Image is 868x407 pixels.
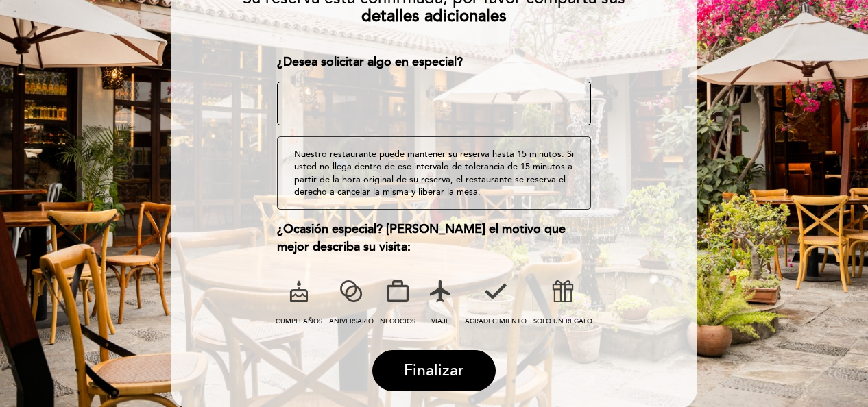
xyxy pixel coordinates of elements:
[277,221,592,256] div: ¿Ocasión especial? [PERSON_NAME] el motivo que mejor describa su visita:
[465,317,527,325] span: AGRADECIMIENTO
[404,361,464,380] span: Finalizar
[431,317,450,325] span: VIAJE
[277,136,592,210] div: Nuestro restaurante puede mantener su reserva hasta 15 minutos. Si usted no llega dentro de ese i...
[276,317,322,325] span: CUMPLEAÑOS
[372,350,496,391] button: Finalizar
[380,317,415,325] span: NEGOCIOS
[361,6,507,26] b: detalles adicionales
[277,53,592,71] div: ¿Desea solicitar algo en especial?
[533,317,592,325] span: SOLO UN REGALO
[329,317,374,325] span: ANIVERSARIO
